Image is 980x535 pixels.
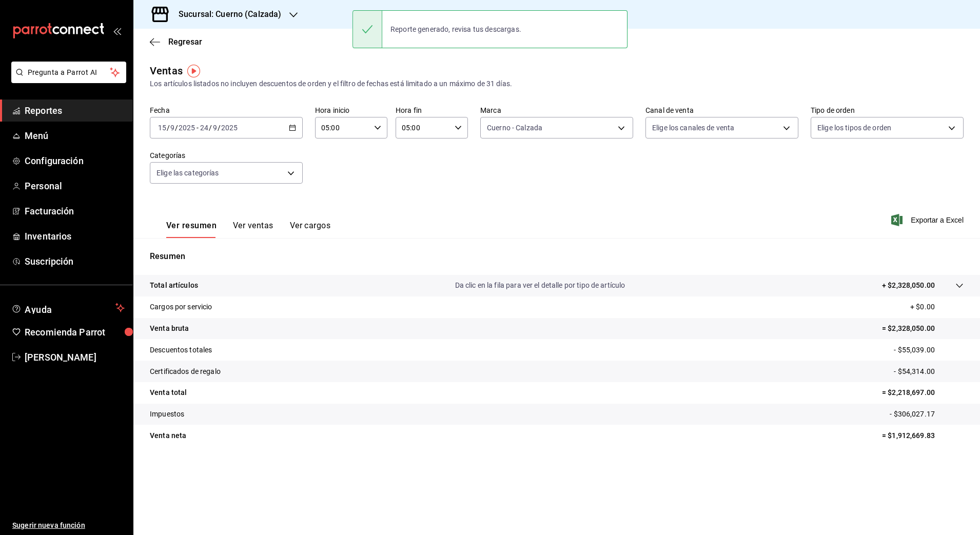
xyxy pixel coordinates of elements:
p: Resumen [150,250,964,263]
span: Suscripción [25,254,125,268]
span: Elige los canales de venta [652,123,734,133]
button: Pregunta a Parrot AI [11,62,126,83]
span: Ayuda [25,302,111,314]
span: / [218,124,221,132]
img: Tooltip marker [187,65,200,77]
button: Ver ventas [233,221,273,238]
input: -- [200,124,209,132]
span: Elige los tipos de orden [817,123,891,133]
div: Los artículos listados no incluyen descuentos de orden y el filtro de fechas está limitado a un m... [150,78,964,89]
p: - $306,027.17 [890,409,964,420]
p: Total artículos [150,280,198,291]
span: Elige las categorías [156,168,219,178]
button: open_drawer_menu [113,27,121,35]
input: -- [170,124,175,132]
a: Pregunta a Parrot AI [7,74,126,85]
p: Venta total [150,387,187,398]
label: Canal de venta [645,107,798,114]
p: + $2,328,050.00 [882,280,935,291]
p: Certificados de regalo [150,366,221,377]
input: -- [158,124,167,132]
button: Regresar [150,37,202,47]
span: Menú [25,129,125,143]
span: Configuración [25,154,125,168]
p: Da clic en la fila para ver el detalle por tipo de artículo [455,280,625,291]
input: ---- [178,124,195,132]
p: - $55,039.00 [894,345,964,355]
p: = $1,912,669.83 [882,430,964,441]
span: Reportes [25,104,125,117]
input: ---- [221,124,238,132]
span: [PERSON_NAME] [25,350,125,364]
label: Categorías [150,152,303,159]
label: Hora fin [396,107,468,114]
div: Ventas [150,63,183,78]
p: Descuentos totales [150,345,212,355]
p: Venta bruta [150,323,189,334]
label: Tipo de orden [811,107,964,114]
span: / [167,124,170,132]
span: Pregunta a Parrot AI [28,67,110,78]
h3: Sucursal: Cuerno (Calzada) [170,8,281,21]
span: / [209,124,212,132]
span: Sugerir nueva función [12,520,125,531]
p: = $2,328,050.00 [882,323,964,334]
label: Fecha [150,107,303,114]
label: Hora inicio [315,107,387,114]
input: -- [212,124,218,132]
span: Facturación [25,204,125,218]
button: Ver resumen [166,221,217,238]
div: navigation tabs [166,221,330,238]
span: Personal [25,179,125,193]
p: + $0.00 [910,302,964,312]
span: Regresar [168,37,202,47]
p: Venta neta [150,430,186,441]
span: Cuerno - Calzada [487,123,542,133]
p: Impuestos [150,409,184,420]
label: Marca [480,107,633,114]
span: - [197,124,199,132]
span: / [175,124,178,132]
p: = $2,218,697.00 [882,387,964,398]
button: Ver cargos [290,221,331,238]
p: Cargos por servicio [150,302,212,312]
span: Recomienda Parrot [25,325,125,339]
span: Inventarios [25,229,125,243]
p: - $54,314.00 [894,366,964,377]
div: Reporte generado, revisa tus descargas. [382,18,530,41]
button: Exportar a Excel [893,214,964,226]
